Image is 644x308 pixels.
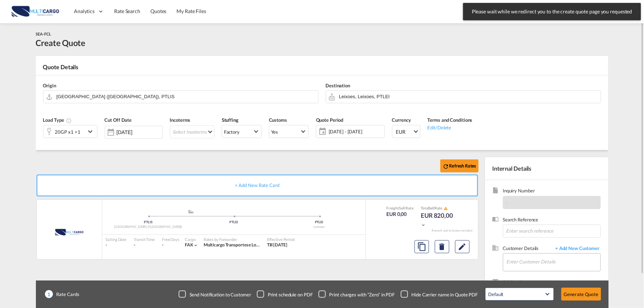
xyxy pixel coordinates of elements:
span: - [506,200,508,205]
div: Create Quote [36,37,86,49]
div: Leixoes [277,225,362,229]
md-select: Select Stuffing: Factory [222,125,262,138]
button: Generate Quote [561,288,601,301]
button: Edit [455,240,470,253]
span: FAK [185,242,193,247]
md-checkbox: Checkbox No Ink [319,291,395,298]
img: MultiCargo [45,223,93,241]
div: Quote Details [36,63,608,75]
span: Sell [399,206,406,210]
div: Default [489,291,504,297]
input: Select [117,129,162,135]
div: PTLIS [106,220,191,225]
div: Print schedule on PDF [268,291,313,298]
span: + Add New Rate Card [235,182,279,188]
span: 1 [45,290,53,298]
input: Search by Door/Port [339,90,597,103]
span: [DATE] - [DATE] [327,126,385,137]
div: Sailing Date [106,237,127,242]
div: Transit Time [134,237,155,242]
md-input-container: Leixoes, Leixoes, PTLEI [326,90,601,103]
span: CC Email [503,279,601,287]
span: Stuffing [222,117,238,123]
div: Rates by Forwarder [204,237,260,242]
md-checkbox: Checkbox No Ink [257,291,313,298]
md-icon: icon-refresh [443,163,449,170]
span: Origin [43,83,56,88]
span: Multicargo Transportes e Logistica [204,242,269,247]
div: Send Notification to Customer [190,291,251,298]
div: [GEOGRAPHIC_DATA] ([GEOGRAPHIC_DATA]) [106,225,191,229]
div: Cargo [185,237,198,242]
div: 20GP x1 40OT x1icon-chevron-down [43,125,97,138]
button: icon-alert [443,206,448,211]
div: PTLEI [277,220,362,225]
md-icon: icon-information-outline [66,118,72,124]
span: Inquiry Number [503,187,601,196]
img: 82db67801a5411eeacfdbd8acfa81e61.png [11,3,60,20]
md-icon: icon-chevron-down [86,127,97,136]
span: Customer Details [503,245,552,253]
div: - [162,242,163,248]
md-input-container: Lisbon (Lisboa), PTLIS [43,90,319,103]
div: Free Days [162,237,179,242]
div: Factory [224,129,240,135]
div: EUR 0,00 [387,211,414,218]
span: EUR [396,128,413,136]
md-icon: icon-calendar [316,127,325,136]
md-checkbox: Checkbox No Ink [401,291,478,298]
div: Remark and Inclusion included [427,229,478,233]
div: PTLEI [191,220,277,225]
input: Enter search reference [503,225,601,238]
span: Currency [392,117,411,123]
md-select: Select Customs: Yes [269,125,309,138]
span: SEA-FCL [36,32,51,36]
div: - [106,242,127,248]
span: [DATE] - [DATE] [329,128,383,135]
b: Refresh Rates [449,163,476,168]
div: Multicargo Transportes e Logistica [204,242,260,248]
div: Print charges with “Zero” in PDF [329,291,395,298]
div: Internal Details [485,157,608,180]
md-checkbox: Checkbox No Ink [179,291,251,298]
md-icon: icon-chevron-down [193,243,198,248]
span: Incoterms [170,117,191,123]
span: Rate Cards [53,291,79,297]
div: Edit/Delete [428,124,473,131]
span: My Rate Files [176,8,206,14]
span: Destination [326,83,350,88]
button: icon-refreshRefresh Rates [440,159,479,172]
div: EUR 820,00 [421,211,457,229]
span: Cut Off Date [105,117,132,123]
div: Total Rate [421,205,457,211]
span: Till [DATE] [267,242,287,247]
div: 20GP x1 40OT x1 [55,127,80,137]
div: Yes [271,129,278,135]
span: Quote Period [316,117,344,123]
span: Analytics [74,8,95,15]
span: Search Reference [503,216,601,225]
span: Customs [269,117,287,123]
span: Please wait while we redirect you to the create quote page you requested [470,8,635,15]
span: Rate Search [114,8,140,14]
md-icon: assets/icons/custom/ship-fill.svg [187,210,195,213]
div: Hide Carrier name in Quote PDF [412,291,478,298]
div: Till 12 Oct 2025 [267,242,287,248]
span: Quotes [150,8,166,14]
md-icon: assets/icons/custom/copyQuote.svg [417,242,426,251]
md-icon: icon-alert [444,206,448,211]
span: Load Type [43,117,72,123]
input: Search by Door/Port [57,90,315,103]
md-icon: icon-chevron-down [421,222,426,228]
div: - [134,242,155,248]
input: Enter Customer Details [507,254,601,270]
span: Sell [429,206,435,210]
button: Delete [435,240,449,253]
button: Copy [415,240,429,253]
span: + Add New Customer [552,245,601,253]
span: Terms and Conditions [428,117,473,123]
div: + Add New Rate Card [37,175,478,196]
div: Effective Period [267,237,295,242]
div: Freight Rate [387,205,414,211]
md-select: Select Currency: € EUREuro [392,125,420,138]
